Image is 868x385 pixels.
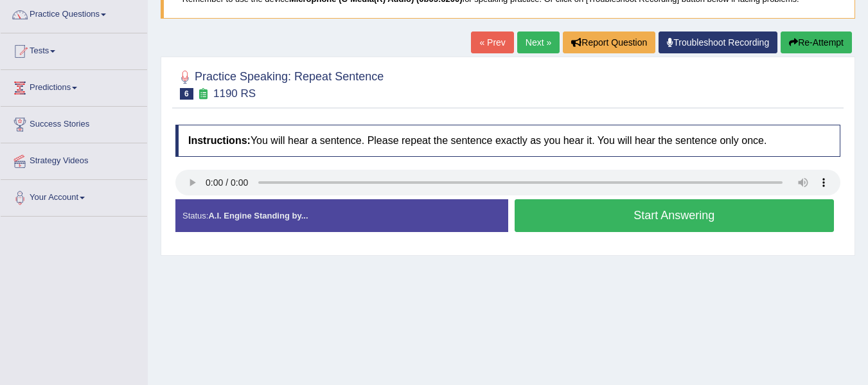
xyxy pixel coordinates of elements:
[1,70,147,102] a: Predictions
[517,31,560,53] a: Next »
[175,199,508,232] div: Status:
[563,31,655,53] button: Report Question
[197,88,210,100] small: Exam occurring question
[1,180,147,212] a: Your Account
[781,31,852,53] button: Re-Attempt
[175,67,384,100] h2: Practice Speaking: Repeat Sentence
[1,143,147,175] a: Strategy Videos
[1,33,147,66] a: Tests
[471,31,513,53] a: « Prev
[1,107,147,139] a: Success Stories
[659,31,777,53] a: Troubleshoot Recording
[180,88,193,100] span: 6
[175,125,840,157] h4: You will hear a sentence. Please repeat the sentence exactly as you hear it. You will hear the se...
[213,87,256,100] small: 1190 RS
[515,199,835,232] button: Start Answering
[208,211,308,220] strong: A.I. Engine Standing by...
[188,135,251,146] b: Instructions:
